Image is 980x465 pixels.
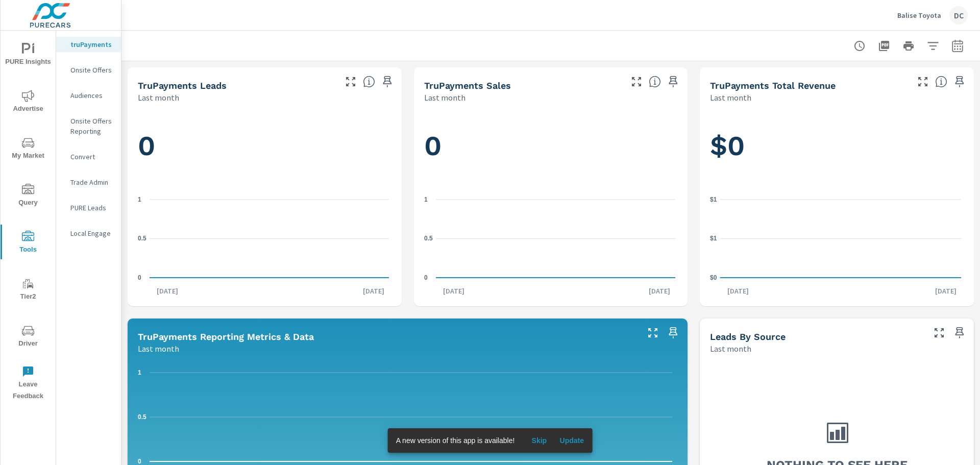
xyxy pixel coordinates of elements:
text: 0.5 [424,235,433,242]
text: 0.5 [138,235,146,242]
div: Audiences [56,88,121,103]
text: 0 [138,458,141,465]
text: 1 [138,369,141,376]
h1: $0 [710,129,964,163]
span: The number of truPayments leads. [363,76,375,88]
button: Update [555,432,588,449]
div: Trade Admin [56,175,121,190]
text: 0 [138,274,141,281]
h5: truPayments Leads [138,80,227,91]
h1: 0 [138,129,391,163]
span: Total revenue from sales matched to a truPayments lead. [Source: This data is sourced from the de... [935,76,947,88]
button: Make Fullscreen [628,74,645,90]
div: PURE Leads [56,200,121,215]
p: Last month [710,342,751,355]
button: "Export Report to PDF" [874,36,894,56]
span: A new version of this app is available! [396,436,515,445]
span: Skip [527,436,551,445]
div: truPayments [56,37,121,52]
span: Update [559,436,584,445]
button: Select Date Range [947,36,968,56]
span: Save this to your personalized report [665,325,681,341]
p: [DATE] [642,286,677,296]
div: Onsite Offers [56,62,121,78]
p: Last month [138,342,179,355]
button: Print Report [898,36,919,56]
h5: truPayments Total Revenue [710,80,836,91]
button: Make Fullscreen [931,325,947,341]
span: Query [4,184,53,209]
span: Advertise [4,90,53,115]
text: 1 [138,196,141,203]
text: 1 [424,196,428,203]
button: Make Fullscreen [342,74,359,90]
text: $1 [710,196,717,203]
span: Leave Feedback [4,365,53,402]
span: Save this to your personalized report [951,74,968,90]
div: Local Engage [56,226,121,241]
h5: truPayments Reporting Metrics & Data [138,331,314,342]
p: Onsite Offers Reporting [70,116,113,136]
button: Make Fullscreen [915,74,931,90]
span: Tools [4,231,53,256]
p: Trade Admin [70,177,113,187]
div: nav menu [1,31,56,406]
div: DC [949,6,968,25]
p: Last month [710,91,751,104]
p: Convert [70,152,113,162]
p: [DATE] [356,286,391,296]
span: PURE Insights [4,43,53,68]
p: Last month [138,91,179,104]
p: [DATE] [720,286,756,296]
h5: Leads By Source [710,331,786,342]
button: Skip [523,432,555,449]
span: Save this to your personalized report [665,74,681,90]
span: Number of sales matched to a truPayments lead. [Source: This data is sourced from the dealer's DM... [649,76,661,88]
text: $0 [710,274,717,281]
span: Tier2 [4,278,53,303]
div: Onsite Offers Reporting [56,113,121,139]
span: Save this to your personalized report [951,325,968,341]
text: 0 [424,274,428,281]
h5: truPayments Sales [424,80,511,91]
p: [DATE] [436,286,472,296]
span: My Market [4,137,53,162]
p: Local Engage [70,228,113,238]
h1: 0 [424,129,678,163]
p: PURE Leads [70,203,113,213]
p: Last month [424,91,465,104]
p: truPayments [70,39,113,50]
p: Audiences [70,90,113,101]
text: $1 [710,235,717,242]
div: Convert [56,149,121,164]
button: Make Fullscreen [645,325,661,341]
p: [DATE] [928,286,964,296]
p: Balise Toyota [897,11,941,20]
button: Apply Filters [923,36,943,56]
p: Onsite Offers [70,65,113,75]
span: Driver [4,325,53,350]
span: Save this to your personalized report [379,74,396,90]
text: 0.5 [138,413,146,421]
p: [DATE] [150,286,185,296]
